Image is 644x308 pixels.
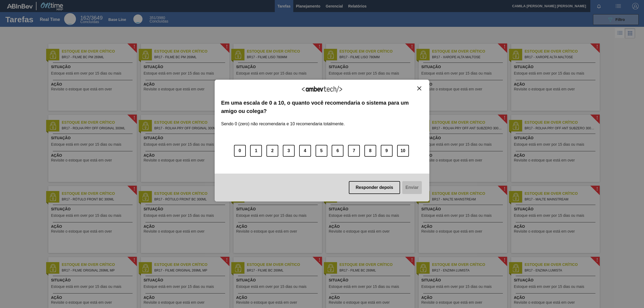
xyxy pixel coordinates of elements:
button: 4 [299,145,311,157]
button: Close [416,86,423,91]
button: 5 [316,145,327,157]
button: 3 [283,145,295,157]
button: 7 [348,145,360,157]
label: Em uma escala de 0 a 10, o quanto você recomendaria o sistema para um amigo ou colega? [221,99,423,115]
img: Logo Ambevtech [302,86,342,93]
button: 6 [332,145,343,157]
label: Sendo 0 (zero) não recomendaria e 10 recomendaria totalmente. [221,115,345,126]
button: 1 [250,145,262,157]
button: 2 [266,145,278,157]
button: 10 [397,145,409,157]
button: Responder depois [349,181,400,194]
button: 0 [234,145,246,157]
button: 9 [381,145,393,157]
img: Close [417,86,421,90]
button: 8 [364,145,376,157]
